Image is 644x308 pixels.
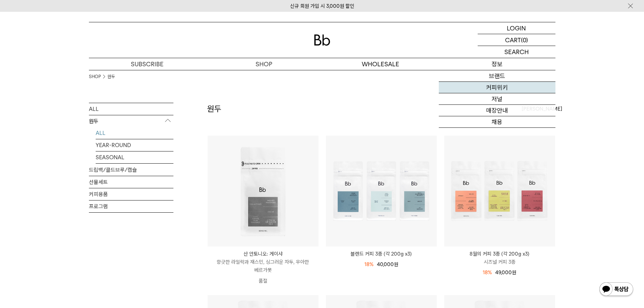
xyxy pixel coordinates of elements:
[364,260,374,268] div: 18%
[326,136,437,246] img: 블렌드 커피 3종 (각 200g x3)
[439,93,555,105] a: 저널
[208,250,318,258] p: 산 안토니오: 게이샤
[444,258,555,266] p: 시즈널 커피 3종
[89,58,206,70] a: SUBSCRIBE
[478,22,555,34] a: LOGIN
[439,58,555,70] p: 정보
[504,46,529,58] p: SEARCH
[89,188,173,200] a: 커피용품
[326,250,437,258] a: 블렌드 커피 3종 (각 200g x3)
[108,73,115,80] a: 원두
[96,151,173,163] a: SEASONAL
[314,34,330,46] img: 로고
[207,103,221,115] h2: 원두
[377,261,398,267] span: 40,000
[206,58,322,70] a: SHOP
[96,139,173,151] a: YEAR-ROUND
[89,176,173,188] a: 선물세트
[89,164,173,176] a: 드립백/콜드브루/캡슐
[394,261,398,267] span: 원
[444,250,555,258] p: 8월의 커피 3종 (각 200g x3)
[439,105,555,116] a: 매장안내
[478,34,555,46] a: CART (0)
[512,269,516,276] span: 원
[208,274,318,288] p: 품절
[439,82,555,93] a: 커피위키
[322,58,439,70] p: WHOLESALE
[507,22,526,34] p: LOGIN
[96,127,173,139] a: ALL
[89,200,173,212] a: 프로그램
[208,136,318,246] img: 산 안토니오: 게이샤
[89,103,173,115] a: ALL
[495,269,516,276] span: 49,000
[444,250,555,266] a: 8월의 커피 3종 (각 200g x3) 시즈널 커피 3종
[89,73,101,80] a: SHOP
[439,70,555,82] a: 브랜드
[505,34,521,46] p: CART
[208,250,318,274] a: 산 안토니오: 게이샤 향긋한 라일락과 재스민, 싱그러운 자두, 우아한 베르가못
[290,3,354,9] a: 신규 회원 가입 시 3,000원 할인
[89,115,173,127] p: 원두
[483,268,492,277] div: 18%
[208,258,318,274] p: 향긋한 라일락과 재스민, 싱그러운 자두, 우아한 베르가못
[439,116,555,128] a: 채용
[521,34,528,46] p: (0)
[599,282,634,298] img: 카카오톡 채널 1:1 채팅 버튼
[444,136,555,246] img: 8월의 커피 3종 (각 200g x3)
